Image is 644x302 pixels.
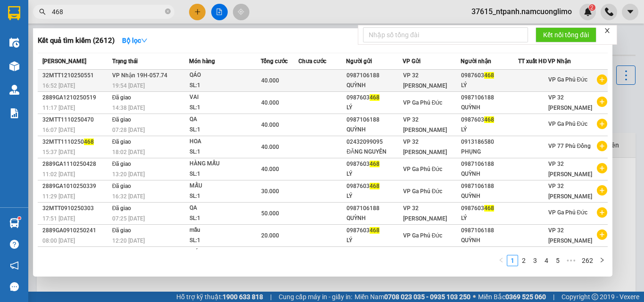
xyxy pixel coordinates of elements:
[597,119,607,129] span: plus-circle
[461,58,491,65] span: Người nhận
[42,115,109,125] div: 32MTT1110250470
[597,141,607,151] span: plus-circle
[461,191,518,201] div: QUỲNH
[52,7,163,17] input: Tìm tên, số ĐT hoặc mã đơn
[484,72,494,79] span: 468
[88,51,394,63] li: Hotline: 1900400028
[596,255,608,266] button: right
[190,92,260,103] div: VAI
[88,40,394,51] li: Số nhà [STREET_ADDRESS][PERSON_NAME]
[347,81,402,90] div: QUỲNH
[42,181,109,191] div: 2889GA1010250339
[9,108,19,118] img: solution-icon
[461,103,518,113] div: QUỲNH
[190,70,260,81] div: QÁO
[347,226,402,236] div: 0987603
[42,149,75,155] span: 15:37 [DATE]
[543,30,589,40] span: Kết nối tổng đài
[347,147,402,157] div: ĐĂNG NGUYÊN
[42,204,109,213] div: 32MTT0910250303
[552,255,563,266] li: 5
[347,93,402,103] div: 0987603
[518,58,547,65] span: TT xuất HĐ
[261,77,279,84] span: 40.000
[529,255,541,266] li: 3
[10,282,19,291] span: message
[597,185,607,196] span: plus-circle
[370,161,380,167] span: 468
[403,72,447,89] span: VP 32 [PERSON_NAME]
[461,81,518,90] div: LÝ
[484,205,494,212] span: 468
[461,213,518,223] div: LÝ
[190,181,260,191] div: MẪU
[461,71,518,81] div: 0987603
[112,94,132,101] span: Đã giao
[347,137,402,147] div: 02432099095
[190,213,260,224] div: SL: 1
[403,232,443,239] span: VP Ga Phủ Đức
[8,6,20,20] img: logo-vxr
[519,255,529,266] a: 2
[42,226,109,236] div: 2889GA0910250241
[38,36,115,46] h3: Kết quả tìm kiếm ( 2612 )
[461,169,518,179] div: QUỲNH
[347,125,402,135] div: QUỲNH
[563,255,578,266] li: Next 5 Pages
[112,58,138,65] span: Trạng thái
[9,61,19,71] img: warehouse-icon
[597,74,607,85] span: plus-circle
[461,204,518,213] div: 0987603
[112,161,132,167] span: Đã giao
[9,38,19,48] img: warehouse-icon
[461,236,518,245] div: QUỲNH
[261,58,288,65] span: Tổng cước
[403,188,443,195] span: VP Ga Phủ Đức
[346,58,372,65] span: Người gửi
[42,171,75,178] span: 11:02 [DATE]
[461,181,518,191] div: 0987106188
[536,27,596,42] button: Kết nối tổng đài
[42,159,109,169] div: 2889GA1110250428
[495,255,507,266] button: left
[112,205,132,212] span: Đã giao
[112,227,132,234] span: Đã giao
[165,8,171,14] span: close-circle
[190,114,260,125] div: QA
[190,147,260,157] div: SL: 1
[347,191,402,201] div: LÝ
[261,166,279,172] span: 40.000
[548,183,592,200] span: VP 32 [PERSON_NAME]
[9,85,19,95] img: warehouse-icon
[42,82,75,89] span: 16:52 [DATE]
[112,116,132,123] span: Đã giao
[530,255,540,266] a: 3
[190,81,260,91] div: SL: 1
[42,93,109,103] div: 2889GA1210250519
[579,255,596,266] a: 262
[112,193,145,200] span: 16:32 [DATE]
[42,105,75,111] span: 11:17 [DATE]
[403,116,447,133] span: VP 32 [PERSON_NAME]
[518,255,529,266] li: 2
[484,116,494,123] span: 468
[190,247,260,258] div: Q.ÁO
[261,122,279,128] span: 40.000
[403,205,447,222] span: VP 32 [PERSON_NAME]
[122,37,148,44] strong: Bộ lọc
[507,255,518,266] a: 1
[190,137,260,147] div: HOA
[461,125,518,135] div: LÝ
[461,248,518,258] div: 0987603
[112,183,132,189] span: Đã giao
[190,159,260,169] div: HÀNG MẪU
[403,99,443,106] span: VP Ga Phủ Đức
[403,58,421,65] span: VP Gửi
[548,161,592,178] span: VP 32 [PERSON_NAME]
[563,255,578,266] span: •••
[347,169,402,179] div: LÝ
[18,217,21,220] sup: 1
[10,261,19,270] span: notification
[363,27,528,42] input: Nhập số tổng đài
[347,159,402,169] div: 0987603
